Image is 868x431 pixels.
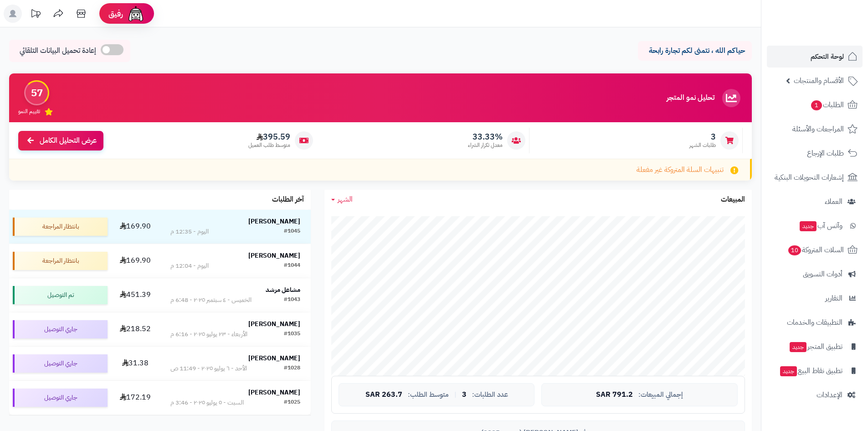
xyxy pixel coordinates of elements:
[111,381,160,415] td: 172.19
[24,5,47,25] a: تحديثات المنصة
[18,131,103,151] a: عرض التحليل الكامل
[767,94,863,116] a: الطلبات1
[799,219,842,232] span: وآتس آب
[787,244,844,256] span: السلات المتروكة
[408,391,449,399] span: متوسط الطلب:
[272,196,304,204] h3: آخر الطلبات
[645,46,745,56] p: حياكم الله ، نتمنى لكم تجارة رابحة
[689,132,716,142] span: 3
[767,336,863,358] a: تطبيق المتجرجديد
[248,319,300,329] strong: [PERSON_NAME]
[767,46,863,68] a: لوحة التحكم
[127,5,145,23] img: ai-face.png
[284,398,300,407] div: #1025
[40,135,97,146] span: عرض التحليل الكامل
[775,171,844,184] span: إشعارات التحويلات البنكية
[248,251,300,260] strong: [PERSON_NAME]
[789,340,842,353] span: تطبيق المتجر
[767,191,863,213] a: العملاء
[468,141,503,149] span: معدل تكرار الشراء
[170,364,247,373] div: الأحد - ٦ يوليو ٢٠٢٥ - 11:49 ص
[20,46,96,56] span: إعادة تحميل البيانات التلقائي
[284,296,300,305] div: #1043
[800,221,817,231] span: جديد
[767,287,863,309] a: التقارير
[170,296,252,305] div: الخميس - ٤ سبتمبر ٢٠٢٥ - 6:48 م
[825,195,842,208] span: العملاء
[454,391,457,398] span: |
[810,99,844,111] span: الطلبات
[108,8,123,19] span: رفيق
[767,312,863,333] a: التطبيقات والخدمات
[248,217,300,226] strong: [PERSON_NAME]
[638,391,683,399] span: إجمالي المبيعات:
[13,389,108,407] div: جاري التوصيل
[472,391,508,399] span: عدد الطلبات:
[18,108,40,115] span: تقييم النمو
[767,118,863,140] a: المراجعات والأسئلة
[248,132,290,142] span: 395.59
[767,360,863,382] a: تطبيق نقاط البيعجديد
[365,391,402,399] span: 263.7 SAR
[284,227,300,236] div: #1045
[767,166,863,188] a: إشعارات التحويلات البنكية
[248,353,300,363] strong: [PERSON_NAME]
[13,252,108,270] div: بانتظار المراجعة
[825,292,842,305] span: التقارير
[767,142,863,164] a: طلبات الإرجاع
[284,364,300,373] div: #1028
[462,391,467,399] span: 3
[803,268,842,280] span: أدوات التسويق
[637,165,724,175] span: تنبيهات السلة المتروكة غير مفعلة
[767,263,863,285] a: أدوات التسويق
[807,147,844,160] span: طلبات الإرجاع
[13,218,108,236] div: بانتظار المراجعة
[811,50,844,63] span: لوحة التحكم
[111,244,160,278] td: 169.90
[806,18,859,37] img: logo-2.png
[170,261,209,270] div: اليوم - 12:04 م
[13,286,108,304] div: تم التوصيل
[596,391,633,399] span: 791.2 SAR
[767,384,863,406] a: الإعدادات
[667,94,714,102] h3: تحليل نمو المتجر
[111,278,160,312] td: 451.39
[468,132,503,142] span: 33.33%
[284,330,300,339] div: #1035
[170,330,247,339] div: الأربعاء - ٢٣ يوليو ٢٠٢٥ - 6:16 م
[767,215,863,237] a: وآتس آبجديد
[13,354,108,373] div: جاري التوصيل
[790,342,806,352] span: جديد
[338,194,353,205] span: الشهر
[248,388,300,397] strong: [PERSON_NAME]
[788,245,801,255] span: 10
[779,364,842,377] span: تطبيق نقاط البيع
[13,320,108,338] div: جاري التوصيل
[792,123,844,135] span: المراجعات والأسئلة
[787,316,842,329] span: التطبيقات والخدمات
[817,389,842,401] span: الإعدادات
[284,261,300,270] div: #1044
[111,347,160,380] td: 31.38
[689,141,716,149] span: طلبات الشهر
[170,398,244,407] div: السبت - ٥ يوليو ٢٠٢٥ - 3:46 م
[266,285,300,295] strong: مشاعل مرشد
[331,194,353,205] a: الشهر
[111,312,160,346] td: 218.52
[794,74,844,87] span: الأقسام والمنتجات
[111,210,160,244] td: 169.90
[248,141,290,149] span: متوسط طلب العميل
[780,366,797,376] span: جديد
[721,196,745,204] h3: المبيعات
[811,100,822,110] span: 1
[170,227,209,236] div: اليوم - 12:35 م
[767,239,863,261] a: السلات المتروكة10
